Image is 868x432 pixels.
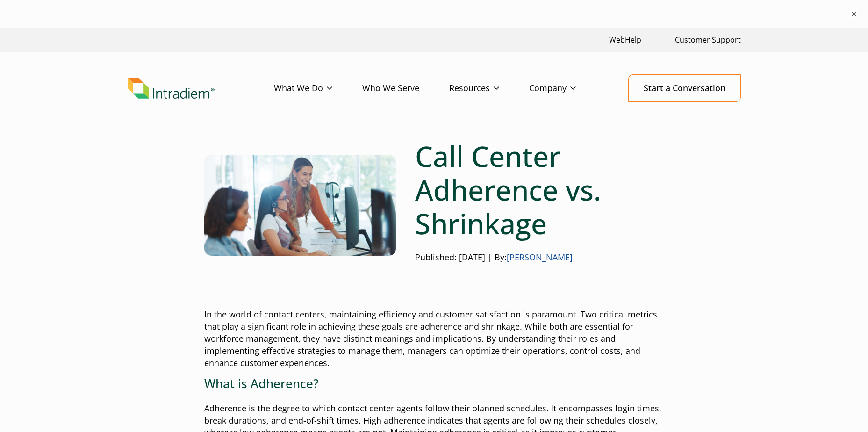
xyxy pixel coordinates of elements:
[529,75,606,102] a: Company
[274,75,362,102] a: What We Do
[128,78,274,99] a: Link to homepage of Intradiem
[671,30,745,50] a: Customer Support
[849,9,859,19] button: ×
[605,30,645,50] a: Link opens in a new window
[204,309,664,369] p: In the world of contact centers, maintaining efficiency and customer satisfaction is paramount. T...
[449,75,529,102] a: Resources
[204,155,396,256] img: 3 women in contact center looking at computers discussing adherence vs shrinkage
[628,74,741,102] a: Start a Conversation
[204,376,664,391] h3: What is Adherence?
[415,252,664,264] p: Published: [DATE] | By:
[507,252,573,263] a: [PERSON_NAME]
[415,139,664,240] h1: Call Center Adherence vs. Shrinkage
[362,75,449,102] a: Who We Serve
[128,78,215,99] img: Intradiem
